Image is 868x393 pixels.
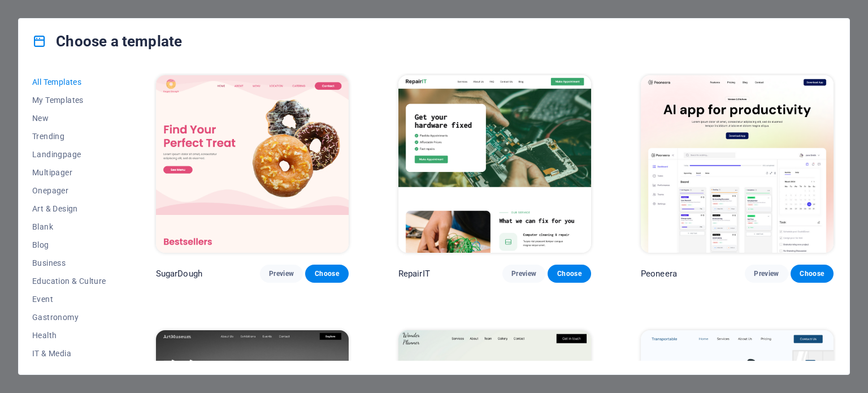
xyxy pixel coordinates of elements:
[32,132,106,141] span: Trending
[800,269,824,278] span: Choose
[32,258,106,267] span: Business
[32,218,106,236] button: Blank
[511,269,536,278] span: Preview
[32,77,106,87] span: All Templates
[398,75,591,253] img: RepairIT
[641,268,677,279] p: Peoneera
[32,308,106,326] button: Gastronomy
[32,254,106,272] button: Business
[32,182,106,200] button: Onepager
[32,222,106,231] span: Blank
[32,236,106,254] button: Blog
[32,163,106,182] button: Multipager
[32,73,106,91] button: All Templates
[502,265,545,283] button: Preview
[32,109,106,127] button: New
[32,331,106,340] span: Health
[314,269,339,278] span: Choose
[791,265,834,283] button: Choose
[32,127,106,145] button: Trending
[32,168,106,177] span: Multipager
[32,290,106,308] button: Event
[548,265,591,283] button: Choose
[398,268,430,279] p: RepairIT
[269,269,294,278] span: Preview
[32,349,106,358] span: IT & Media
[156,75,349,253] img: SugarDough
[32,277,106,286] span: Education & Culture
[260,265,303,283] button: Preview
[32,272,106,290] button: Education & Culture
[32,240,106,249] span: Blog
[156,268,202,279] p: SugarDough
[32,91,106,109] button: My Templates
[641,75,834,253] img: Peoneera
[32,145,106,163] button: Landingpage
[557,269,581,278] span: Choose
[32,313,106,322] span: Gastronomy
[32,326,106,344] button: Health
[32,186,106,195] span: Onepager
[745,265,788,283] button: Preview
[32,96,106,105] span: My Templates
[32,204,106,213] span: Art & Design
[32,32,182,50] h4: Choose a template
[32,150,106,159] span: Landingpage
[32,295,106,304] span: Event
[32,344,106,362] button: IT & Media
[32,200,106,218] button: Art & Design
[32,114,106,123] span: New
[305,265,348,283] button: Choose
[754,269,779,278] span: Preview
